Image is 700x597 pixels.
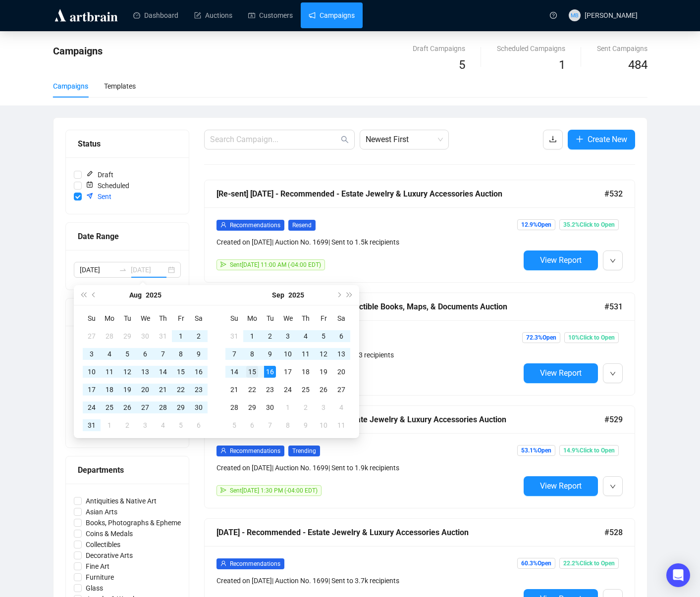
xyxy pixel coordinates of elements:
[459,58,465,72] span: 5
[82,572,118,583] span: Furniture
[78,464,177,476] div: Departments
[559,558,619,569] span: 22.2% Click to Open
[193,419,205,431] div: 6
[261,345,279,363] td: 2025-09-09
[246,348,258,360] div: 8
[225,345,243,363] td: 2025-09-07
[172,327,190,345] td: 2025-08-01
[228,384,240,396] div: 21
[139,366,151,378] div: 13
[154,416,172,434] td: 2025-09-04
[288,285,304,305] button: Choose a year
[53,81,88,92] div: Campaigns
[139,419,151,431] div: 3
[175,330,187,342] div: 1
[318,419,329,431] div: 10
[261,381,279,398] td: 2025-09-23
[139,330,151,342] div: 30
[540,481,582,491] span: View Report
[517,558,555,569] span: 60.3% Open
[82,583,107,594] span: Glass
[272,285,284,305] button: Choose a month
[264,384,276,396] div: 23
[82,528,137,539] span: Coins & Medals
[341,136,349,144] span: search
[550,12,557,19] span: question-circle
[230,448,280,454] span: Recommendations
[121,366,133,378] div: 12
[524,363,598,383] button: View Report
[216,188,604,200] div: [Re-sent] [DATE] - Recommended - Estate Jewelry & Luxury Accessories Auction
[318,348,329,360] div: 12
[282,348,294,360] div: 10
[175,366,187,378] div: 15
[193,348,205,360] div: 9
[297,327,315,345] td: 2025-09-04
[297,381,315,398] td: 2025-09-25
[300,419,312,431] div: 9
[309,2,355,28] a: Campaigns
[190,363,208,381] td: 2025-08-16
[264,348,276,360] div: 9
[104,401,115,413] div: 25
[190,309,208,327] th: Sa
[610,484,616,490] span: down
[82,506,121,517] span: Asian Arts
[264,401,276,413] div: 30
[243,327,261,345] td: 2025-09-01
[53,45,103,57] span: Campaigns
[335,384,347,396] div: 27
[610,371,616,377] span: down
[172,398,190,416] td: 2025-08-29
[121,330,133,342] div: 29
[220,448,226,453] span: user
[193,330,205,342] div: 2
[344,285,355,305] button: Next year (Control + right)
[194,2,232,28] a: Auctions
[86,366,98,378] div: 10
[332,381,350,398] td: 2025-09-27
[568,130,635,149] button: Create New
[157,348,169,360] div: 7
[246,366,258,378] div: 15
[104,366,115,378] div: 11
[297,309,315,327] th: Th
[104,384,115,396] div: 18
[315,416,332,434] td: 2025-10-10
[332,309,350,327] th: Sa
[604,188,623,200] span: #532
[78,285,89,305] button: Last year (Control + left)
[204,180,635,283] a: [Re-sent] [DATE] - Recommended - Estate Jewelry & Luxury Accessories Auction#532userRecommendatio...
[246,384,258,396] div: 22
[175,384,187,396] div: 22
[86,330,98,342] div: 27
[83,309,101,327] th: Su
[83,363,101,381] td: 2025-08-10
[193,401,205,413] div: 30
[517,445,555,456] span: 53.1% Open
[315,381,332,398] td: 2025-09-26
[300,366,312,378] div: 18
[282,401,294,413] div: 1
[261,327,279,345] td: 2025-09-02
[216,237,520,248] div: Created on [DATE] | Auction No. 1699 | Sent to 1.5k recipients
[175,348,187,360] div: 8
[225,327,243,345] td: 2025-08-31
[261,309,279,327] th: Tu
[157,384,169,396] div: 21
[83,345,101,363] td: 2025-08-03
[157,401,169,413] div: 28
[86,419,98,431] div: 31
[297,398,315,416] td: 2025-10-02
[300,348,312,360] div: 11
[154,381,172,398] td: 2025-08-21
[264,330,276,342] div: 2
[243,416,261,434] td: 2025-10-06
[517,219,555,230] span: 12.9% Open
[204,293,635,396] a: [Booster] [DATE] - Recommended - Collectible Books, Maps, & Documents Auction#531userRecommendati...
[318,401,329,413] div: 3
[318,330,329,342] div: 5
[264,366,276,378] div: 16
[139,348,151,360] div: 6
[204,405,635,508] a: [Trending] [DATE] - Recommended - Estate Jewelry & Luxury Accessories Auction#529userRecommendati...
